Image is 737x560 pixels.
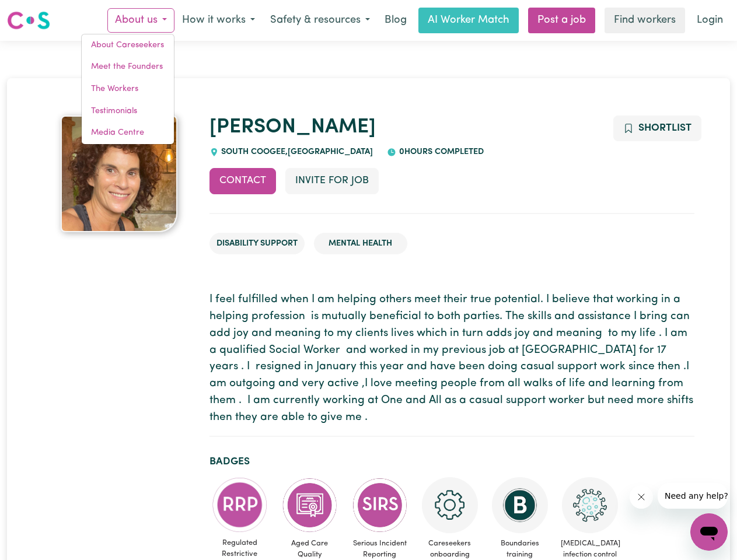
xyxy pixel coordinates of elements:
[209,292,694,426] p: I feel fulfilled when I am helping others meet their true potential. I believe that working in a ...
[43,116,195,232] a: Belinda's profile picture'
[61,116,177,232] img: Belinda
[528,8,595,33] a: Post a job
[613,116,701,141] button: Add to shortlist
[7,8,71,17] span: Need any help?
[638,123,691,133] span: Shortlist
[492,477,548,533] img: CS Academy: Boundaries in care and support work course completed
[82,34,174,57] a: About Careseekers
[81,34,174,145] div: About us
[658,483,728,509] iframe: Message from company
[107,8,174,33] button: About us
[396,148,484,156] span: 0 hours completed
[378,8,414,33] a: Blog
[209,117,376,138] a: [PERSON_NAME]
[352,477,408,533] img: CS Academy: Serious Incident Reporting Scheme course completed
[219,148,373,156] span: SOUTH COOGEE , [GEOGRAPHIC_DATA]
[263,8,378,33] button: Safety & resources
[418,8,519,33] a: AI Worker Match
[7,10,50,31] img: Careseekers logo
[562,477,618,533] img: CS Academy: COVID-19 Infection Control Training course completed
[690,8,730,33] a: Login
[209,168,276,194] button: Contact
[209,456,694,468] h2: Badges
[605,8,685,33] a: Find workers
[174,8,263,33] button: How it works
[82,56,174,78] a: Meet the Founders
[212,477,268,533] img: CS Academy: Regulated Restrictive Practices course completed
[82,122,174,144] a: Media Centre
[7,7,50,34] a: Careseekers logo
[209,233,305,255] li: Disability Support
[82,100,174,123] a: Testimonials
[285,168,379,194] button: Invite for Job
[690,513,728,551] iframe: Button to launch messaging window
[630,485,653,509] iframe: Close message
[314,233,407,255] li: Mental Health
[82,78,174,100] a: The Workers
[422,477,478,533] img: CS Academy: Careseekers Onboarding course completed
[282,477,338,533] img: CS Academy: Aged Care Quality Standards & Code of Conduct course completed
